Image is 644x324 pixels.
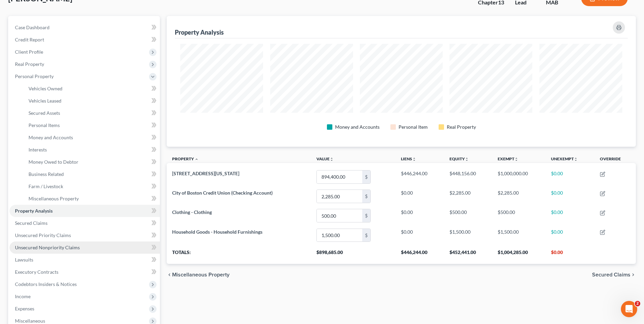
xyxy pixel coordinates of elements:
[172,170,239,176] span: [STREET_ADDRESS][US_STATE]
[335,124,380,130] div: Money and Accounts
[10,217,160,229] a: Secured Claims
[29,171,64,177] span: Business Related
[29,147,47,152] span: Interests
[311,245,395,264] th: $898,685.00
[172,156,199,161] a: Property expand_less
[15,73,54,79] span: Personal Property
[172,190,273,196] span: City of Boston Credit Union (Checking Account)
[15,49,43,55] span: Client Profile
[317,229,362,242] input: 0.00
[592,272,636,277] button: Secured Claims chevron_right
[23,131,160,144] a: Money and Accounts
[401,156,416,161] a: Liensunfold_more
[317,209,362,222] input: 0.00
[498,156,518,161] a: Exemptunfold_more
[10,21,160,34] a: Case Dashboard
[444,245,493,264] th: $452,441.00
[412,157,416,161] i: unfold_more
[29,98,61,104] span: Vehicles Leased
[592,272,630,277] span: Secured Claims
[23,95,160,107] a: Vehicles Leased
[492,206,546,226] td: $500.00
[492,167,546,186] td: $1,000,000.00
[444,187,493,206] td: $2,285.00
[29,183,63,189] span: Farm / Livestock
[492,187,546,206] td: $2,285.00
[362,229,370,242] div: $
[399,124,428,130] div: Personal Item
[15,245,80,250] span: Unsecured Nonpriority Claims
[10,254,160,266] a: Lawsuits
[546,226,594,245] td: $0.00
[29,86,62,91] span: Vehicles Owned
[29,159,78,165] span: Money Owed to Debtor
[362,190,370,203] div: $
[23,144,160,156] a: Interests
[15,37,44,42] span: Credit Report
[362,170,370,183] div: $
[546,167,594,186] td: $0.00
[444,226,493,245] td: $1,500.00
[10,266,160,278] a: Executory Contracts
[29,196,79,201] span: Miscellaneous Property
[23,180,160,193] a: Farm / Livestock
[15,220,48,226] span: Secured Claims
[172,229,262,235] span: Household Goods - Household Furnishings
[449,156,469,161] a: Equityunfold_more
[172,272,229,277] span: Miscellaneous Property
[10,205,160,217] a: Property Analysis
[395,206,444,226] td: $0.00
[317,190,362,203] input: 0.00
[635,301,640,306] span: 2
[395,187,444,206] td: $0.00
[15,306,34,311] span: Expenses
[551,156,578,161] a: Unexemptunfold_more
[29,134,73,140] span: Money and Accounts
[317,170,362,183] input: 0.00
[23,119,160,131] a: Personal Items
[15,208,53,214] span: Property Analysis
[514,157,518,161] i: unfold_more
[15,257,33,263] span: Lawsuits
[167,272,172,277] i: chevron_left
[10,34,160,46] a: Credit Report
[465,157,469,161] i: unfold_more
[23,193,160,205] a: Miscellaneous Property
[29,110,60,116] span: Secured Assets
[594,152,636,167] th: Override
[10,241,160,254] a: Unsecured Nonpriority Claims
[15,293,31,299] span: Income
[444,167,493,186] td: $448,156.00
[492,245,546,264] th: $1,004,285.00
[167,245,311,264] th: Totals:
[15,61,44,67] span: Real Property
[167,272,229,277] button: chevron_left Miscellaneous Property
[395,167,444,186] td: $446,244.00
[546,206,594,226] td: $0.00
[330,157,334,161] i: unfold_more
[175,28,224,36] div: Property Analysis
[316,156,334,161] a: Valueunfold_more
[621,301,637,317] iframe: Intercom live chat
[172,209,212,215] span: Clothing - Clothing
[546,245,594,264] th: $0.00
[15,232,71,238] span: Unsecured Priority Claims
[444,206,493,226] td: $500.00
[15,269,58,275] span: Executory Contracts
[23,83,160,95] a: Vehicles Owned
[23,156,160,168] a: Money Owed to Debtor
[10,229,160,241] a: Unsecured Priority Claims
[362,209,370,222] div: $
[492,226,546,245] td: $1,500.00
[15,318,45,324] span: Miscellaneous
[23,107,160,119] a: Secured Assets
[574,157,578,161] i: unfold_more
[23,168,160,180] a: Business Related
[395,226,444,245] td: $0.00
[395,245,444,264] th: $446,244.00
[15,24,50,30] span: Case Dashboard
[630,272,636,277] i: chevron_right
[195,157,199,161] i: expand_less
[29,122,60,128] span: Personal Items
[546,187,594,206] td: $0.00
